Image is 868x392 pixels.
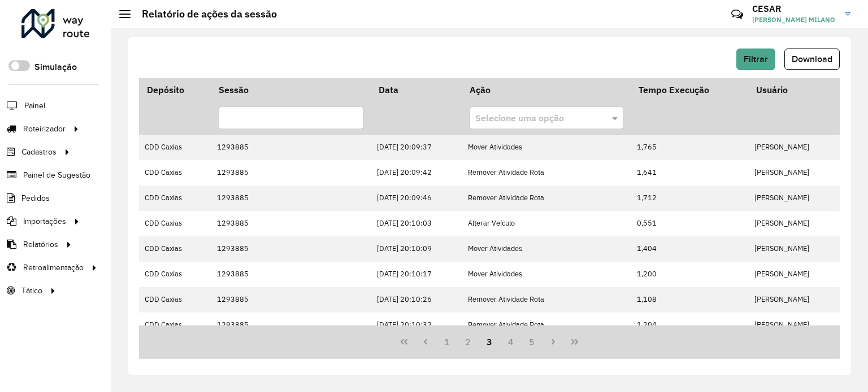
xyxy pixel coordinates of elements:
th: Usuário [748,78,839,102]
td: Remover Atividade Rota [462,186,631,211]
td: 1,765 [631,135,749,160]
span: Cadastros [21,146,57,158]
td: [DATE] 20:10:03 [371,211,462,236]
td: [PERSON_NAME] [748,211,839,236]
td: [DATE] 20:10:17 [371,262,462,287]
h2: Relatório de ações da sessão [131,8,277,20]
span: Painel de Sugestão [23,169,90,181]
td: 1,200 [631,262,749,287]
td: CDD Caxias [139,135,211,160]
td: [PERSON_NAME] [748,135,839,160]
td: Remover Atividade Rota [462,287,631,312]
span: Roteirizador [23,123,66,135]
td: 1,204 [631,312,749,338]
td: Remover Atividade Rota [462,312,631,338]
td: 1,404 [631,236,749,262]
label: Simulação [34,60,77,74]
th: Tempo Execução [631,78,749,102]
button: First Page [393,331,415,353]
td: Mover Atividades [462,135,631,160]
td: 0,551 [631,211,749,236]
span: Tático [21,285,42,297]
span: Download [792,54,832,64]
td: Alterar Veículo [462,211,631,236]
button: Next Page [542,331,564,353]
td: 1293885 [211,312,371,338]
span: Painel [24,100,45,112]
td: 1293885 [211,186,371,211]
td: [PERSON_NAME] [748,160,839,186]
span: Relatórios [23,239,58,250]
button: 5 [522,331,543,353]
td: Mover Atividades [462,236,631,262]
td: 1,108 [631,287,749,312]
th: Depósito [139,78,211,102]
td: [PERSON_NAME] [748,287,839,312]
td: [DATE] 20:09:42 [371,160,462,186]
td: 1293885 [211,135,371,160]
button: Filtrar [736,49,775,70]
h3: CESAR [752,3,837,14]
span: [PERSON_NAME] MILANO [752,15,837,25]
td: CDD Caxias [139,211,211,236]
td: [DATE] 20:09:46 [371,186,462,211]
button: 2 [457,331,479,353]
td: CDD Caxias [139,287,211,312]
td: Remover Atividade Rota [462,160,631,186]
td: 1293885 [211,287,371,312]
td: [DATE] 20:10:32 [371,312,462,338]
th: Sessão [211,78,371,102]
td: CDD Caxias [139,186,211,211]
button: Previous Page [415,331,436,353]
td: [PERSON_NAME] [748,236,839,262]
td: [PERSON_NAME] [748,186,839,211]
td: CDD Caxias [139,262,211,287]
span: Filtrar [744,54,768,64]
button: Last Page [564,331,585,353]
td: 1293885 [211,160,371,186]
td: [PERSON_NAME] [748,262,839,287]
a: Contato Rápido [725,2,749,27]
span: Pedidos [21,192,50,204]
td: [DATE] 20:10:26 [371,287,462,312]
td: Mover Atividades [462,262,631,287]
td: 1,641 [631,160,749,186]
td: CDD Caxias [139,236,211,262]
span: Retroalimentação [23,262,84,274]
td: [DATE] 20:10:09 [371,236,462,262]
button: 1 [436,331,458,353]
td: [DATE] 20:09:37 [371,135,462,160]
td: 1293885 [211,262,371,287]
td: [PERSON_NAME] [748,312,839,338]
button: 4 [500,331,522,353]
td: CDD Caxias [139,160,211,186]
th: Data [371,78,462,102]
span: Importações [23,215,66,227]
th: Ação [462,78,631,102]
button: Download [784,49,840,70]
button: 3 [479,331,500,353]
td: CDD Caxias [139,312,211,338]
td: 1293885 [211,236,371,262]
td: 1293885 [211,211,371,236]
td: 1,712 [631,186,749,211]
